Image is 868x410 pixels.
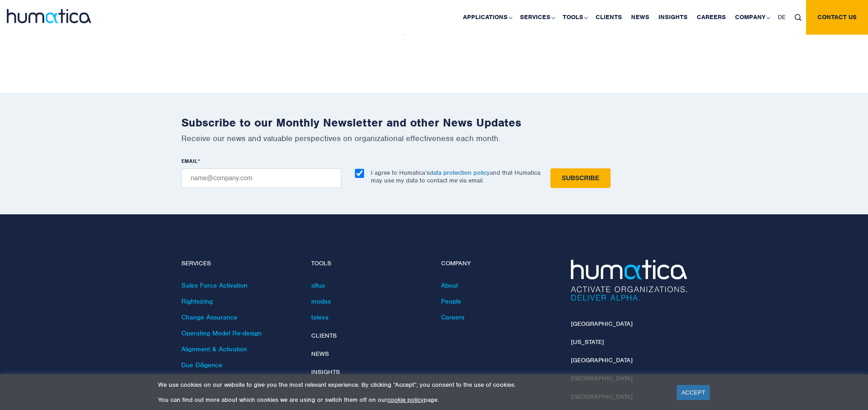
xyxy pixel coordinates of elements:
[311,297,331,305] a: modas
[571,320,632,328] a: [GEOGRAPHIC_DATA]
[181,116,687,130] h2: Subscribe to our Monthly Newsletter and other News Updates
[181,345,247,353] a: Alignment & Activation
[158,396,665,404] p: You can find out more about which cookies we are using or switch them off on our page.
[158,381,665,389] p: We use cookies on our website to give you the most relevant experience. By clicking “Accept”, you...
[181,329,262,337] a: Operating Model Re-design
[181,361,222,369] a: Due Diligence
[441,313,464,321] a: Careers
[441,297,461,305] a: People
[355,169,364,178] input: I agree to Humatica’sdata protection policyand that Humatica may use my data to contact me via em...
[311,281,325,289] a: altus
[677,385,710,400] a: ACCEPT
[311,350,329,358] a: News
[181,133,687,143] p: Receive our news and valuable perspectives on organizational effectiveness each month.
[571,356,632,364] a: [GEOGRAPHIC_DATA]
[181,168,341,188] input: name@company.com
[181,281,247,289] a: Sales Force Activation
[181,313,237,321] a: Change Assurance
[441,260,557,268] h4: Company
[181,157,198,165] span: EMAIL
[571,260,687,301] img: Humatica
[371,169,540,184] p: I agree to Humatica’s and that Humatica may use my data to contact me via email.
[550,168,611,188] input: Subscribe
[430,169,490,177] a: data protection policy
[441,281,458,289] a: About
[795,14,801,21] img: search_icon
[311,332,337,339] a: Clients
[387,396,424,404] a: cookie policy
[181,260,298,268] h4: Services
[571,338,604,346] a: [US_STATE]
[311,368,340,376] a: Insights
[7,9,91,23] img: logo
[778,13,786,21] span: DE
[311,313,329,321] a: taleva
[311,260,427,268] h4: Tools
[181,297,213,305] a: Rightsizing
